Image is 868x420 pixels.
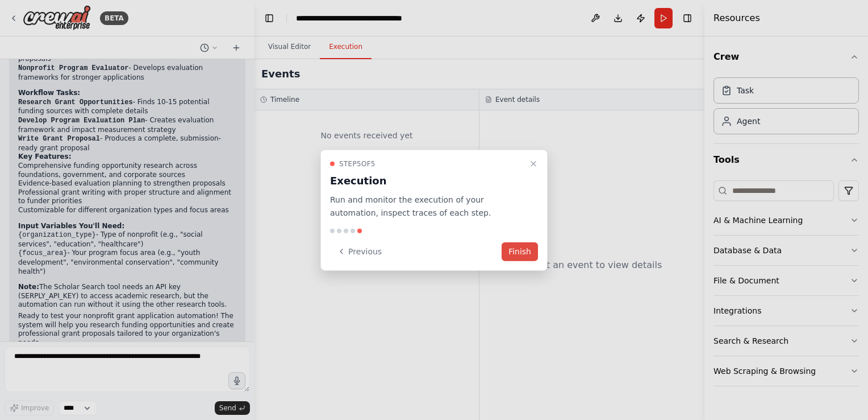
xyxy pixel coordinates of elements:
[261,10,277,26] button: Hide left sidebar
[527,157,540,171] button: Close walkthrough
[339,159,375,168] span: Step 5 of 5
[330,242,389,261] button: Previous
[330,173,524,189] h3: Execution
[502,242,538,261] button: Finish
[330,193,524,220] p: Run and monitor the execution of your automation, inspect traces of each step.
